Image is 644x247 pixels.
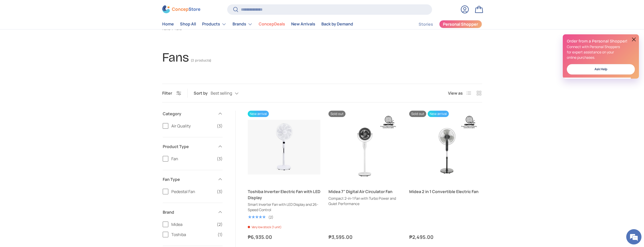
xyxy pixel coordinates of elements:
[162,19,353,29] nav: Primary
[448,90,463,96] span: View as
[175,27,181,31] a: Fans
[406,19,482,29] nav: Secondary
[328,188,401,195] a: Midea 7" Digital Air Circulator Fan
[163,209,214,215] span: Brand
[248,111,269,117] span: New arrival
[211,91,232,96] span: Best selling
[163,137,223,156] summary: Product Type
[171,123,214,129] span: Air Quality
[567,64,635,75] a: Ask Help
[162,50,189,65] h1: Fans
[229,19,256,29] summary: Brands
[162,90,181,96] button: Filter
[217,123,223,129] span: (3)
[419,19,433,29] a: Stories
[409,188,482,195] a: Midea 2 in 1 Convertible Electric Fan
[171,231,214,238] span: Toshiba
[211,89,249,98] button: Best selling
[321,19,353,29] a: Back by Demand
[248,111,320,183] a: Toshiba Inverter Electric Fan with LED Display
[194,90,211,96] label: Sort by
[259,19,285,29] a: ConcepDeals
[291,19,315,29] a: New Arrivals
[248,188,320,201] a: Toshiba Inverter Electric Fan with LED Display
[567,38,635,44] h2: Order from a Personal Shopper!
[328,111,401,183] a: Midea 7" Digital Air Circulator Fan
[163,143,214,150] span: Product Type
[163,105,223,123] summary: Category
[163,170,223,188] summary: Fan Type
[163,111,214,117] span: Category
[409,111,482,183] a: Midea 2 in 1 Convertible Electric Fan
[191,58,211,63] span: (3 products)
[171,188,214,195] span: Pedestal Fan
[163,203,223,221] summary: Brand
[428,111,449,117] span: New arrival
[217,156,223,162] span: (3)
[443,22,478,26] span: Personal Shopper
[180,19,196,29] a: Shop All
[567,44,635,60] p: Connect with Personal Shoppers for expert assistance on your online purchases.
[163,176,214,182] span: Fan Type
[217,221,223,227] span: (2)
[199,19,229,29] summary: Products
[162,19,174,29] a: Home
[328,111,345,117] span: Sold out
[162,90,172,96] span: Filter
[217,188,223,195] span: (3)
[171,156,214,162] span: Fan
[162,27,170,31] a: Home
[409,111,426,117] span: Sold out
[439,20,482,28] a: Personal Shopper
[218,231,223,238] span: (1)
[171,221,214,227] span: Midea
[162,6,200,13] img: ConcepStore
